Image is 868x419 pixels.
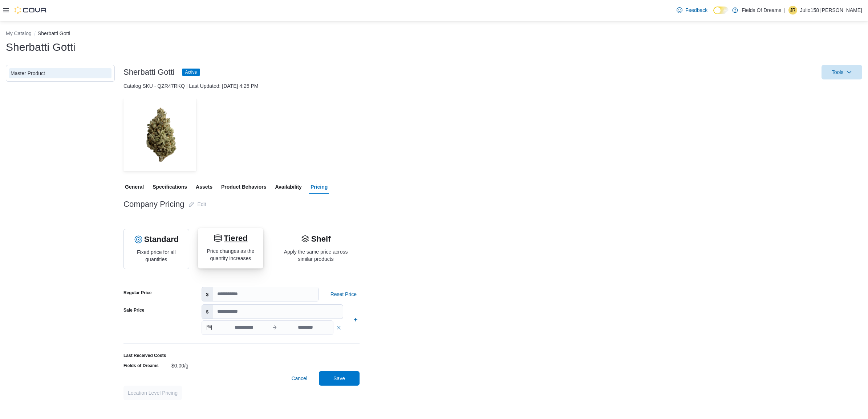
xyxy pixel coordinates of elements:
[130,248,183,263] p: Fixed price for all quantities
[123,386,182,400] button: Location Level Pricing
[123,307,144,313] label: Sale Price
[822,65,862,79] button: Tools
[790,6,795,15] span: JR
[123,98,196,171] img: Image for Sherbatti Gotti
[6,30,32,36] button: My Catalog
[153,180,187,194] span: Specifications
[291,375,307,382] span: Cancel
[6,30,862,38] nav: An example of EuiBreadcrumbs
[275,180,301,194] span: Availability
[182,69,200,76] span: Active
[832,69,844,76] span: Tools
[15,7,47,14] img: Cova
[204,247,258,262] p: Price changes as the quantity increases
[272,325,277,330] svg: to
[171,360,269,369] div: $0.00/g
[123,82,862,90] div: Catalog SKU - QZR47RKQ | Last Updated: [DATE] 4:25 PM
[277,321,333,334] input: Press the down key to open a popover containing a calendar.
[123,353,166,358] label: Last Received Costs
[38,30,70,36] button: Sherbatti Gotti
[713,7,729,14] input: Dark Mode
[221,180,266,194] span: Product Behaviors
[333,375,345,382] span: Save
[202,305,213,319] label: $
[197,201,206,208] span: Edit
[788,6,797,15] div: Julio158 Retana
[328,287,360,301] button: Reset Price
[123,290,151,296] div: Regular Price
[11,70,110,77] div: Master Product
[125,180,144,194] span: General
[685,7,707,14] span: Feedback
[123,363,159,369] label: Fields of Dreams
[128,389,178,397] span: Location Level Pricing
[784,6,786,15] p: |
[674,3,710,17] a: Feedback
[742,6,781,15] p: Fields Of Dreams
[330,291,357,298] span: Reset Price
[301,235,331,243] button: Shelf
[185,69,197,75] span: Active
[6,40,76,54] h1: Sherbatti Gotti
[202,287,213,301] label: $
[278,248,354,263] p: Apply the same price across similar products
[800,6,862,15] p: Julio158 [PERSON_NAME]
[134,235,179,244] button: Standard
[214,234,248,243] button: Tiered
[311,180,328,194] span: Pricing
[288,371,310,386] button: Cancel
[216,321,272,334] input: Press the down key to open a popover containing a calendar.
[123,68,175,77] h3: Sherbatti Gotti
[123,200,184,209] h3: Company Pricing
[319,371,360,386] button: Save
[196,180,212,194] span: Assets
[186,197,209,211] button: Edit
